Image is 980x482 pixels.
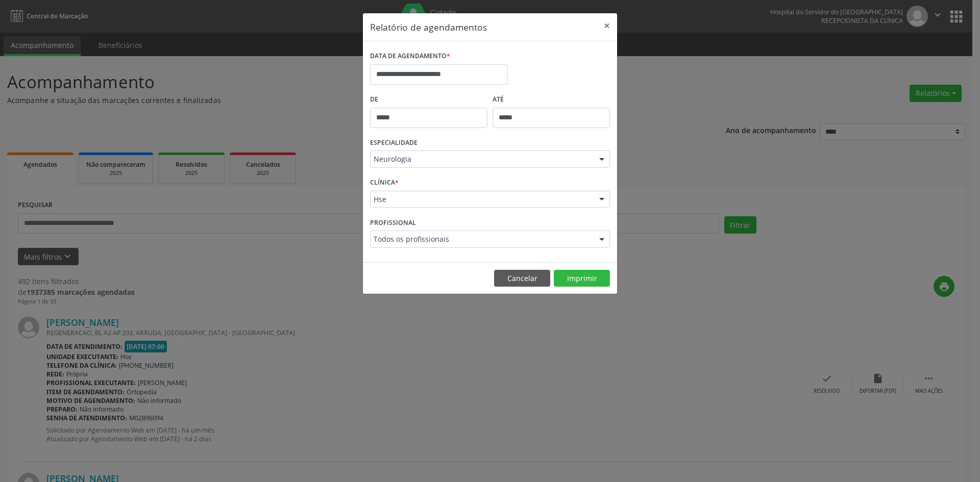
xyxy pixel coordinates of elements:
span: Neurologia [374,154,589,164]
label: DATA DE AGENDAMENTO [370,48,450,64]
button: Cancelar [494,270,550,287]
span: Todos os profissionais [374,234,589,244]
label: De [370,92,487,108]
button: Imprimir [554,270,610,287]
label: ATÉ [493,92,610,108]
button: Close [597,13,617,38]
span: Hse [374,194,589,205]
label: ESPECIALIDADE [370,135,418,151]
label: PROFISSIONAL [370,215,416,231]
h5: Relatório de agendamentos [370,20,487,34]
label: CLÍNICA [370,175,399,191]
